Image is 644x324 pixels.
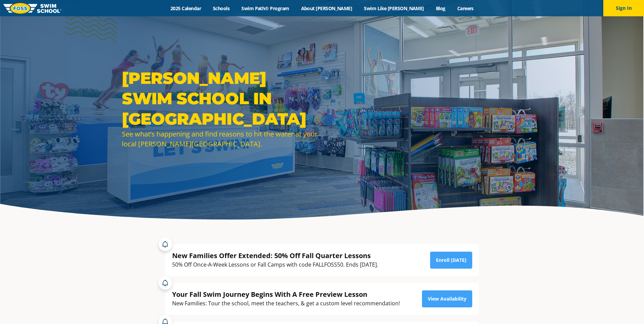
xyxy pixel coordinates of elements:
a: Careers [451,5,479,12]
div: See what’s happening and find reasons to hit the water at your local [PERSON_NAME][GEOGRAPHIC_DATA]. [122,129,319,149]
a: Swim Like [PERSON_NAME] [358,5,430,12]
div: New Families: Tour the school, meet the teachers, & get a custom level recommendation! [172,299,400,308]
div: Your Fall Swim Journey Begins With A Free Preview Lesson [172,290,400,299]
div: New Families Offer Extended: 50% Off Fall Quarter Lessons [172,251,378,260]
a: 2025 Calendar [165,5,207,12]
a: Swim Path® Program [236,5,295,12]
a: Blog [430,5,451,12]
img: FOSS Swim School Logo [3,3,61,14]
a: Enroll [DATE] [430,252,472,269]
h1: [PERSON_NAME] Swim School in [GEOGRAPHIC_DATA] [122,68,319,129]
a: Schools [207,5,236,12]
a: About [PERSON_NAME] [295,5,358,12]
div: 50% Off Once-A-Week Lessons or Fall Camps with code FALLFOSS50. Ends [DATE]. [172,260,378,269]
a: View Availability [422,290,472,307]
